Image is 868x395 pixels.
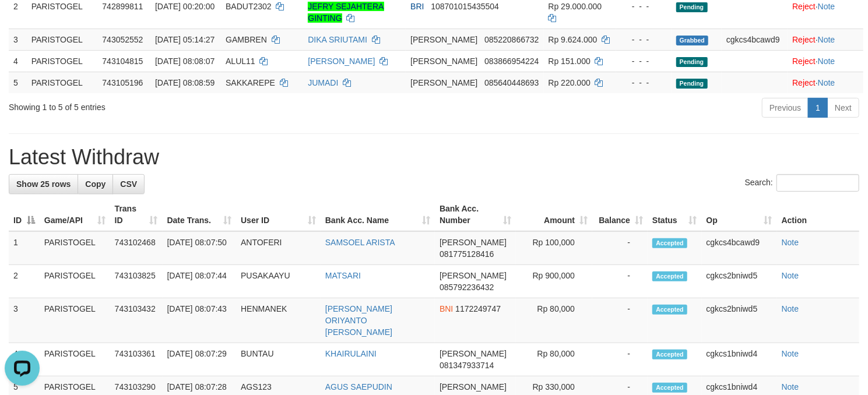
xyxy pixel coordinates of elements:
td: PARISTOGEL [27,50,98,72]
td: PARISTOGEL [40,298,110,343]
td: · [788,50,863,72]
td: Rp 100,000 [516,231,592,265]
a: SAMSOEL ARISTA [325,238,395,247]
a: Note [782,238,799,247]
span: [PERSON_NAME] [410,35,477,44]
span: 743104815 [102,57,143,66]
td: · [788,72,863,93]
td: Rp 900,000 [516,265,592,298]
span: Accepted [652,350,687,359]
span: [DATE] 05:14:27 [155,35,215,44]
td: Rp 80,000 [516,343,592,376]
td: cgkcs2bniwd5 [702,265,777,298]
a: Reject [792,78,816,87]
td: - [592,265,648,298]
a: Note [818,2,835,11]
a: 1 [808,98,828,118]
td: 3 [9,298,40,343]
td: 743103432 [110,298,163,343]
span: Rp 220.000 [549,78,591,87]
label: Search: [745,174,859,192]
a: Note [782,304,799,313]
a: Copy [78,174,113,194]
td: PARISTOGEL [40,265,110,298]
span: Accepted [652,238,687,248]
td: cgkcs4bcawd9 [702,231,777,265]
span: GAMBREN [226,35,267,44]
span: Copy 085220866732 to clipboard [484,35,539,44]
th: ID: activate to sort column descending [9,198,40,231]
a: Note [782,382,799,392]
span: [PERSON_NAME] [440,238,507,247]
th: Status: activate to sort column ascending [648,198,701,231]
span: [PERSON_NAME] [440,382,507,392]
a: MATSARI [325,271,361,280]
td: 743103825 [110,265,163,298]
td: 2 [9,265,40,298]
th: Bank Acc. Number: activate to sort column ascending [435,198,516,231]
a: JEFRY SEJAHTERA GINTING [308,2,384,23]
td: Rp 80,000 [516,298,592,343]
span: Pending [676,57,708,67]
td: cgkcs2bniwd5 [702,298,777,343]
th: User ID: activate to sort column ascending [236,198,321,231]
a: JUMADI [308,78,338,87]
a: AGUS SAEPUDIN [325,382,392,392]
td: 5 [9,72,27,93]
a: Next [827,98,859,118]
td: BUNTAU [236,343,321,376]
input: Search: [776,174,859,192]
span: Accepted [652,383,687,393]
td: - [592,343,648,376]
div: Showing 1 to 5 of 5 entries [9,97,353,113]
td: 743102468 [110,231,163,265]
span: Pending [676,2,708,12]
span: CSV [120,179,137,189]
th: Balance: activate to sort column ascending [592,198,648,231]
a: Reject [792,2,816,11]
span: Copy 085792236432 to clipboard [440,283,494,292]
td: · [788,29,863,50]
a: CSV [113,174,145,194]
span: Rp 9.624.000 [549,35,598,44]
a: DIKA SRIUTAMI [308,35,367,44]
a: Note [782,349,799,358]
a: Note [818,35,835,44]
span: Rp 29.000.000 [549,2,602,11]
span: BNI [440,304,453,313]
span: [DATE] 08:08:59 [155,78,215,87]
span: Copy [85,179,106,189]
div: - - - [621,34,667,45]
th: Bank Acc. Name: activate to sort column ascending [321,198,435,231]
span: SAKKAREPE [226,78,275,87]
td: PARISTOGEL [27,72,98,93]
span: 743052552 [102,35,143,44]
a: Reject [792,57,816,66]
div: - - - [621,77,667,89]
td: 3 [9,29,27,50]
a: [PERSON_NAME] ORIYANTO [PERSON_NAME] [325,304,392,337]
td: HENMANEK [236,298,321,343]
span: [PERSON_NAME] [410,57,477,66]
div: - - - [621,55,667,67]
a: Note [818,78,835,87]
td: PARISTOGEL [27,29,98,50]
span: 742899811 [102,2,143,11]
span: Copy 1172249747 to clipboard [455,304,501,313]
span: Copy 085640448693 to clipboard [484,78,539,87]
th: Trans ID: activate to sort column ascending [110,198,163,231]
td: [DATE] 08:07:29 [163,343,237,376]
h1: Latest Withdraw [9,146,859,169]
span: [PERSON_NAME] [440,349,507,358]
span: Copy 081775128416 to clipboard [440,249,494,259]
a: Note [818,57,835,66]
span: Pending [676,79,708,89]
td: 4 [9,343,40,376]
span: BRI [410,2,424,11]
a: Show 25 rows [9,174,78,194]
div: - - - [621,1,667,12]
span: 743105196 [102,78,143,87]
a: Reject [792,35,816,44]
td: PUSAKAAYU [236,265,321,298]
th: Game/API: activate to sort column ascending [40,198,110,231]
